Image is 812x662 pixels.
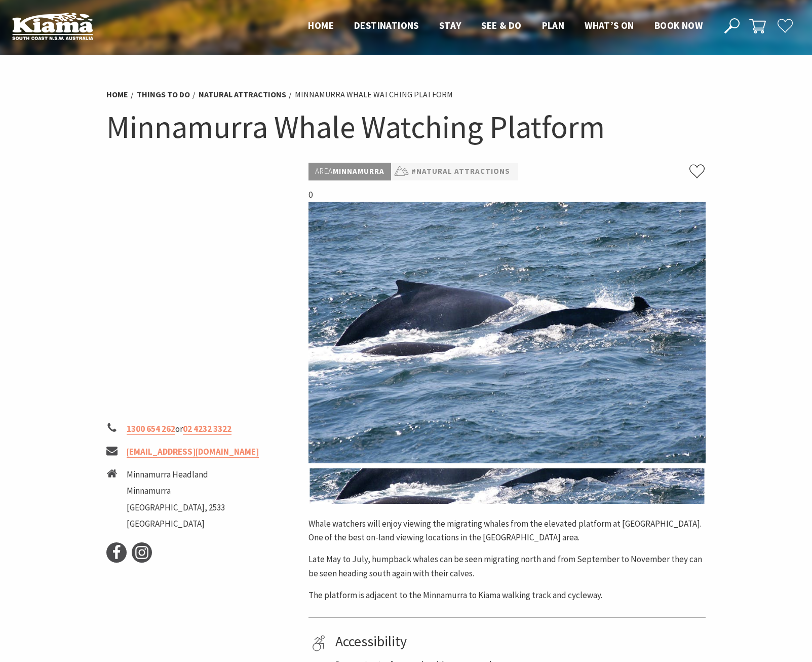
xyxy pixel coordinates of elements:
[310,468,705,504] img: Minnamurra Whale Watching Platform
[106,422,301,436] li: or
[542,19,565,31] span: Plan
[199,89,286,100] a: Natural Attractions
[12,12,93,40] img: Kiama Logo
[308,188,706,463] div: 0
[127,517,225,531] li: [GEOGRAPHIC_DATA]
[308,589,706,602] p: The platform is adjacent to the Minnamurra to Kiama walking track and cycleway.
[439,19,461,31] span: Stay
[308,163,391,180] p: Minnamurra
[411,165,510,178] a: #Natural Attractions
[585,19,634,32] a: What’s On
[481,19,521,32] a: See & Do
[106,89,128,100] a: Home
[308,202,706,463] img: Minnamurra Whale Watching Platform
[654,19,703,31] span: Book now
[481,19,521,31] span: See & Do
[183,423,231,435] a: 02 4232 3322
[585,19,634,31] span: What’s On
[354,19,419,31] span: Destinations
[542,19,565,32] a: Plan
[127,446,259,458] a: [EMAIL_ADDRESS][DOMAIN_NAME]
[298,18,713,34] nav: Main Menu
[335,633,702,650] h4: Accessibility
[137,89,190,100] a: Things To Do
[308,553,706,580] p: Late May to July, humpback whales can be seen migrating north and from September to November they...
[127,468,225,482] li: Minnamurra Headland
[295,88,453,101] li: Minnamurra Whale Watching Platform
[315,166,333,176] span: Area
[127,484,225,498] li: Minnamurra
[308,517,706,544] p: Whale watchers will enjoy viewing the migrating whales from the elevated platform at [GEOGRAPHIC_...
[106,106,706,148] h1: Minnamurra Whale Watching Platform
[308,19,334,32] a: Home
[127,423,175,435] a: 1300 654 262
[354,19,419,32] a: Destinations
[439,19,461,32] a: Stay
[308,19,334,31] span: Home
[127,501,225,514] li: [GEOGRAPHIC_DATA], 2533
[654,19,703,32] a: Book now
